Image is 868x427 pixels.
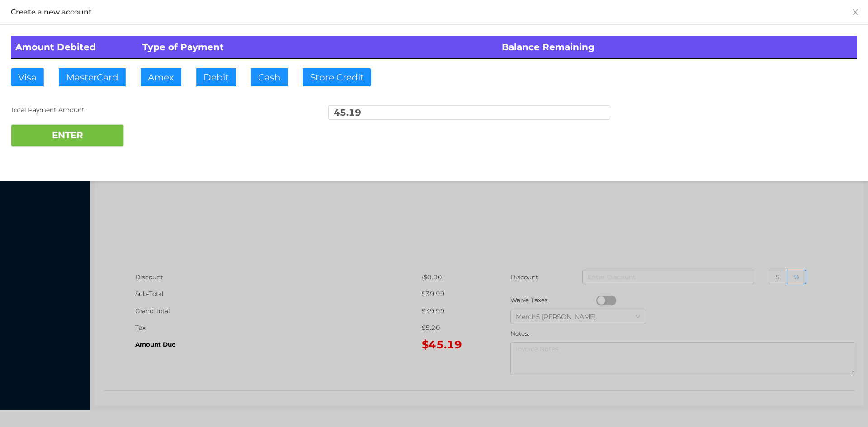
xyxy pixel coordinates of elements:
[11,7,857,17] div: Create a new account
[11,68,44,86] button: Visa
[303,68,371,86] button: Store Credit
[497,36,857,59] th: Balance Remaining
[251,68,288,86] button: Cash
[852,9,859,16] i: icon: close
[11,124,124,147] button: ENTER
[141,68,181,86] button: Amex
[59,68,126,86] button: MasterCard
[11,36,138,59] th: Amount Debited
[138,36,498,59] th: Type of Payment
[196,68,236,86] button: Debit
[11,105,293,115] div: Total Payment Amount:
